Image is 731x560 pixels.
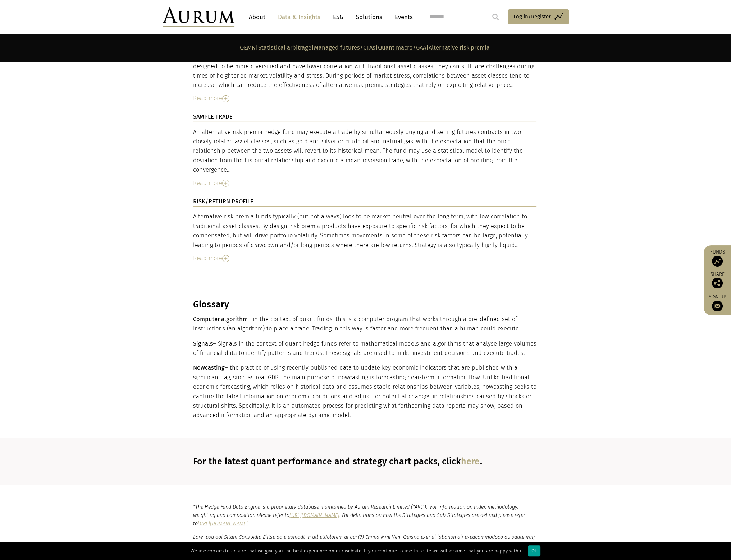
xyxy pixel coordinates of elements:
[461,456,480,467] a: here
[712,278,723,288] img: Share this post
[193,198,253,205] strong: RISK/RETURN PROFILE
[193,113,233,120] strong: SAMPLE TRADE
[193,254,536,263] div: Read more
[193,340,213,347] strong: Signals
[193,52,536,90] div: Alternative risk premia strategies have shown mixed performance during periods of market stress. ...
[712,256,723,267] img: Access Funds
[488,10,503,24] input: Submit
[198,520,248,527] a: [URL][DOMAIN_NAME]
[378,44,426,51] a: Quant macro/GAA
[193,128,536,175] div: An alternative risk premia hedge fund may execute a trade by simultaneously buying and selling fu...
[245,10,269,24] a: About
[329,10,347,24] a: ESG
[222,180,229,187] img: Read More
[193,212,536,250] div: Alternative risk premia funds typically (but not always) look to be market neutral over the long ...
[193,94,536,103] div: Read more
[712,301,723,311] img: Sign up to our newsletter
[193,363,536,420] p: – the practice of using recently published data to update key economic indicators that are publis...
[391,10,413,24] a: Events
[429,44,490,51] a: Alternative risk premia
[289,512,339,518] a: [URL][DOMAIN_NAME]
[222,95,229,102] img: Read More
[352,10,386,24] a: Solutions
[274,10,324,24] a: Data & Insights
[193,315,536,334] p: – in the context of quant funds, this is a computer program that works through a pre-defined set ...
[193,179,536,188] div: Read more
[707,249,727,267] a: Funds
[193,339,536,358] p: – Signals in the context of quant hedge funds refer to mathematical models and algorithms that an...
[707,294,727,311] a: Sign up
[193,316,248,323] strong: Computer algorithm
[513,12,551,21] span: Log in/Register
[528,545,540,556] div: Ok
[508,9,569,24] a: Log in/Register
[707,272,727,288] div: Share
[163,7,234,27] img: Aurum
[240,44,490,51] strong: | | | |
[222,255,229,262] img: Read More
[193,299,536,310] h3: Glossary
[193,456,536,467] h3: For the latest quant performance and strategy chart packs, click .
[193,364,225,371] strong: Nowcasting
[240,44,256,51] a: QEMN
[193,503,538,528] p: *The Hedge Fund Data Engine is a proprietary database maintained by Aurum Research Limited (“ARL”...
[258,44,311,51] a: Statistical arbitrage
[314,44,375,51] a: Managed futures/CTAs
